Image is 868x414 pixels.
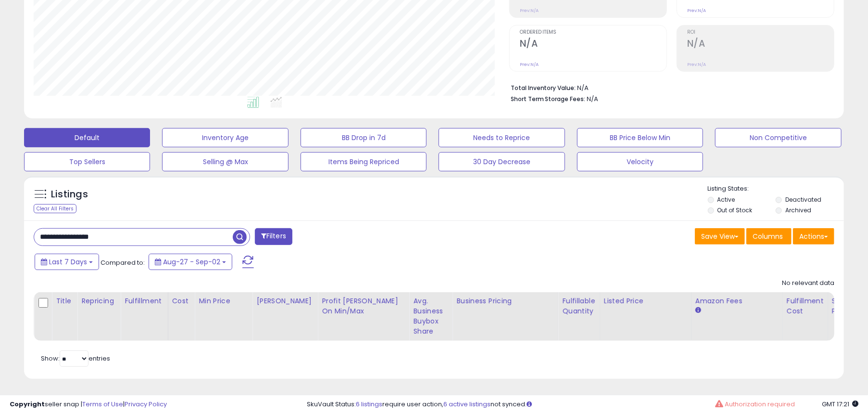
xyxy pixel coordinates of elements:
button: BB Drop in 7d [301,128,427,147]
div: seller snap | | [10,400,167,409]
div: Listed Price [604,296,687,306]
div: Ship Price [832,296,851,316]
span: N/A [587,94,599,103]
button: Columns [746,228,792,245]
span: Last 7 Days [49,257,87,267]
b: Total Inventory Value: [511,84,576,92]
button: Non Competitive [715,128,841,147]
span: Columns [753,232,783,241]
a: Privacy Policy [125,400,167,409]
div: Fulfillable Quantity [562,296,595,316]
small: Prev: N/A [687,62,706,67]
button: Last 7 Days [35,254,99,270]
th: The percentage added to the cost of goods (COGS) that forms the calculator for Min & Max prices. [318,292,409,341]
label: Out of Stock [717,206,753,214]
div: Cost [172,296,191,306]
div: Repricing [81,296,116,306]
button: Needs to Reprice [439,128,565,147]
div: Amazon Fees [695,296,779,306]
h2: N/A [520,38,667,51]
button: Selling @ Max [162,152,288,171]
div: [PERSON_NAME] [256,296,314,306]
small: Prev: N/A [687,8,706,13]
span: Compared to: [101,258,145,267]
button: Filters [255,228,292,245]
a: Terms of Use [82,400,123,409]
strong: Copyright [10,400,45,409]
button: Aug-27 - Sep-02 [149,254,232,270]
label: Active [717,195,735,204]
button: Items Being Repriced [301,152,427,171]
small: Prev: N/A [520,62,539,67]
div: Title [56,296,73,306]
span: ROI [687,30,834,35]
div: Profit [PERSON_NAME] on Min/Max [322,296,405,316]
button: Actions [793,228,834,245]
button: Save View [695,228,745,245]
button: 30 Day Decrease [439,152,565,171]
div: No relevant data [782,279,834,288]
b: Short Term Storage Fees: [511,95,586,103]
div: Clear All Filters [34,204,76,213]
span: Show: entries [41,354,110,363]
small: Amazon Fees. [695,306,701,315]
small: Prev: N/A [520,8,539,13]
button: BB Price Below Min [577,128,703,147]
div: Avg. Business Buybox Share [413,296,448,336]
span: Authorization required [725,400,795,409]
label: Archived [785,206,811,214]
span: 2025-09-10 17:21 GMT [822,400,858,409]
label: Deactivated [785,195,821,204]
button: Default [24,128,150,147]
button: Top Sellers [24,152,150,171]
p: Listing States: [708,184,844,194]
div: Min Price [199,296,248,306]
div: Business Pricing [456,296,554,306]
a: 6 listings [356,400,382,409]
div: Fulfillment Cost [787,296,824,316]
span: Ordered Items [520,30,667,35]
button: Velocity [577,152,703,171]
div: Fulfillment [125,296,164,306]
h2: N/A [687,38,834,51]
span: Aug-27 - Sep-02 [163,257,220,267]
h5: Listings [51,188,88,201]
button: Inventory Age [162,128,288,147]
li: N/A [511,81,827,93]
div: SkuVault Status: require user action, not synced. [307,400,858,409]
a: 6 active listings [443,400,491,409]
